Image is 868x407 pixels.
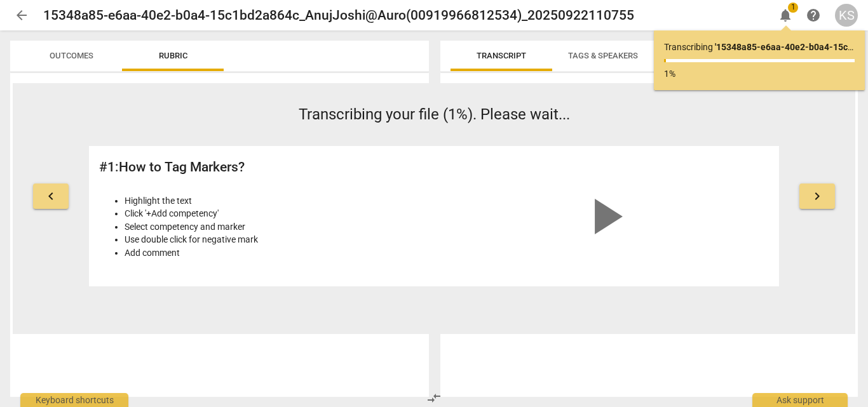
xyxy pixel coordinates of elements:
li: Add comment [125,246,427,260]
h2: # 1 : How to Tag Markers? [99,159,427,175]
span: Transcribing your file (1%). Please wait... [299,105,570,123]
li: Use double click for negative mark [125,233,427,246]
span: arrow_back [14,8,29,23]
h2: 15348a85-e6aa-40e2-b0a4-15c1bd2a864c_AnujJoshi@Auro(00919966812534)_20250922110755 [43,8,634,23]
span: keyboard_arrow_right [810,189,825,204]
li: Select competency and marker [125,220,427,234]
span: compare_arrows [426,390,442,406]
span: help [806,8,821,23]
div: Keyboard shortcuts [20,393,128,407]
span: notifications [778,8,793,23]
li: Click '+Add competency' [125,207,427,220]
span: play_arrow [574,186,635,247]
div: Ask support [752,393,848,407]
span: Transcript [477,51,526,60]
p: Transcribing ... [664,41,855,54]
span: keyboard_arrow_left [43,189,58,204]
a: Help [802,4,825,27]
span: Outcomes [50,51,93,60]
button: KS [835,4,858,27]
span: 1 [788,3,798,13]
li: Highlight the text [125,194,427,208]
span: Rubric [159,51,187,60]
span: Tags & Speakers [568,51,638,60]
p: 1% [664,67,855,81]
button: Notifications [774,4,797,27]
